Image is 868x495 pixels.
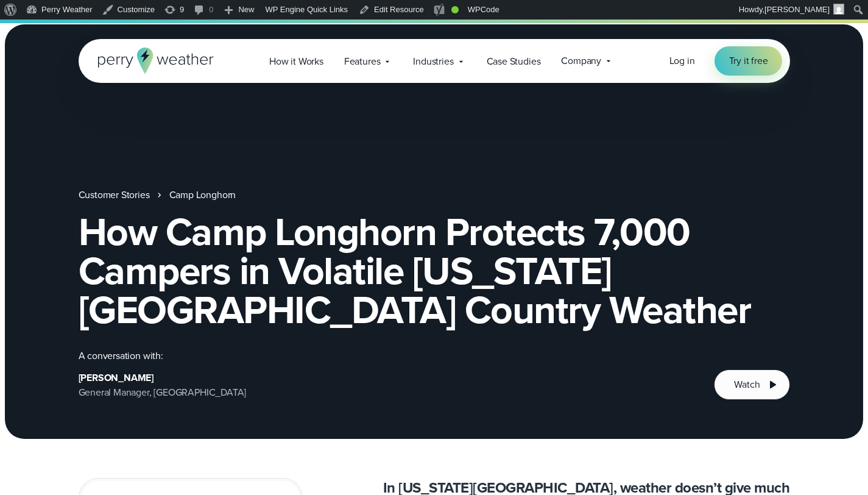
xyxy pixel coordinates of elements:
span: How it Works [269,54,323,69]
h1: How Camp Longhorn Protects 7,000 Campers in Volatile [US_STATE][GEOGRAPHIC_DATA] Country Weather [79,212,790,329]
div: Good [451,6,459,13]
span: Case Studies [487,54,541,69]
span: Company [561,54,601,68]
span: Features [344,54,381,69]
button: Watch [714,369,789,400]
a: Try it free [715,46,783,76]
nav: Breadcrumb [79,188,790,202]
a: Case Studies [476,49,551,74]
a: How it Works [259,49,334,74]
div: A conversation with: [79,349,695,363]
a: Customer Stories [79,188,150,202]
a: Log in [669,54,695,68]
span: Log in [669,54,695,68]
a: Camp Longhorn [169,188,236,202]
div: General Manager, [GEOGRAPHIC_DATA] [79,385,247,400]
div: [PERSON_NAME] [79,371,247,385]
span: Industries [413,54,453,69]
span: Try it free [729,54,768,68]
span: Watch [734,377,760,392]
span: [PERSON_NAME] [764,5,830,14]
